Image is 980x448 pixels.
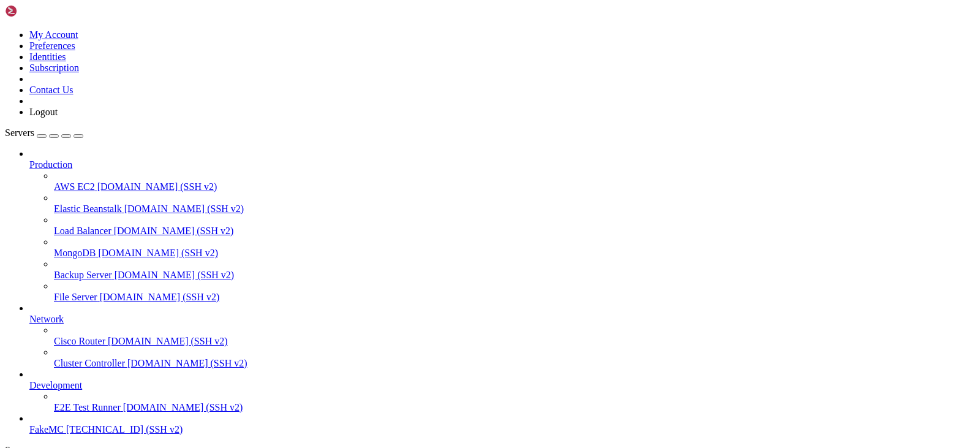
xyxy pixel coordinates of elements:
span: [DOMAIN_NAME] (SSH v2) [115,270,235,280]
span: [DOMAIN_NAME] (SSH v2) [97,181,217,192]
a: E2E Test Runner [DOMAIN_NAME] (SSH v2) [54,402,975,413]
li: Development [29,369,975,413]
span: [DOMAIN_NAME] (SSH v2) [114,226,234,236]
span: Backup Server [54,270,112,280]
a: Backup Server [DOMAIN_NAME] (SSH v2) [54,270,975,281]
a: Production [29,159,975,170]
span: Servers [5,127,34,138]
img: Shellngn [5,5,75,17]
span: [DOMAIN_NAME] (SSH v2) [124,203,244,214]
span: [DOMAIN_NAME] (SSH v2) [123,402,243,412]
a: Development [29,380,975,391]
a: MongoDB [DOMAIN_NAME] (SSH v2) [54,248,975,259]
li: Cluster Controller [DOMAIN_NAME] (SSH v2) [54,347,975,369]
a: Network [29,314,975,325]
span: Production [29,159,72,170]
a: Servers [5,127,83,138]
a: Load Balancer [DOMAIN_NAME] (SSH v2) [54,226,975,237]
span: [TECHNICAL_ID] (SSH v2) [66,424,183,435]
li: AWS EC2 [DOMAIN_NAME] (SSH v2) [54,170,975,192]
span: Cisco Router [54,336,105,346]
li: Load Balancer [DOMAIN_NAME] (SSH v2) [54,215,975,237]
li: E2E Test Runner [DOMAIN_NAME] (SSH v2) [54,391,975,413]
span: Cluster Controller [54,358,125,368]
span: Elastic Beanstalk [54,203,122,214]
span: E2E Test Runner [54,402,121,412]
a: Identities [29,51,66,62]
span: Network [29,314,64,324]
span: Development [29,380,82,390]
a: AWS EC2 [DOMAIN_NAME] (SSH v2) [54,181,975,192]
a: File Server [DOMAIN_NAME] (SSH v2) [54,292,975,303]
span: [DOMAIN_NAME] (SSH v2) [98,248,218,258]
a: Subscription [29,63,79,73]
li: MongoDB [DOMAIN_NAME] (SSH v2) [54,237,975,259]
a: Cluster Controller [DOMAIN_NAME] (SSH v2) [54,358,975,369]
span: [DOMAIN_NAME] (SSH v2) [127,358,247,368]
a: FakeMC [TECHNICAL_ID] (SSH v2) [29,424,975,435]
li: FakeMC [TECHNICAL_ID] (SSH v2) [29,413,975,435]
li: Network [29,303,975,369]
a: My Account [29,29,78,40]
span: AWS EC2 [54,181,95,192]
a: Cisco Router [DOMAIN_NAME] (SSH v2) [54,336,975,347]
li: Backup Server [DOMAIN_NAME] (SSH v2) [54,259,975,281]
li: File Server [DOMAIN_NAME] (SSH v2) [54,281,975,303]
a: Logout [29,107,58,117]
li: Cisco Router [DOMAIN_NAME] (SSH v2) [54,325,975,347]
span: File Server [54,292,97,302]
span: FakeMC [29,424,64,435]
li: Elastic Beanstalk [DOMAIN_NAME] (SSH v2) [54,192,975,215]
span: [DOMAIN_NAME] (SSH v2) [100,292,220,302]
li: Production [29,148,975,303]
a: Contact Us [29,85,73,95]
span: Load Balancer [54,226,111,236]
a: Elastic Beanstalk [DOMAIN_NAME] (SSH v2) [54,203,975,215]
a: Preferences [29,40,75,51]
span: [DOMAIN_NAME] (SSH v2) [108,336,228,346]
span: MongoDB [54,248,96,258]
